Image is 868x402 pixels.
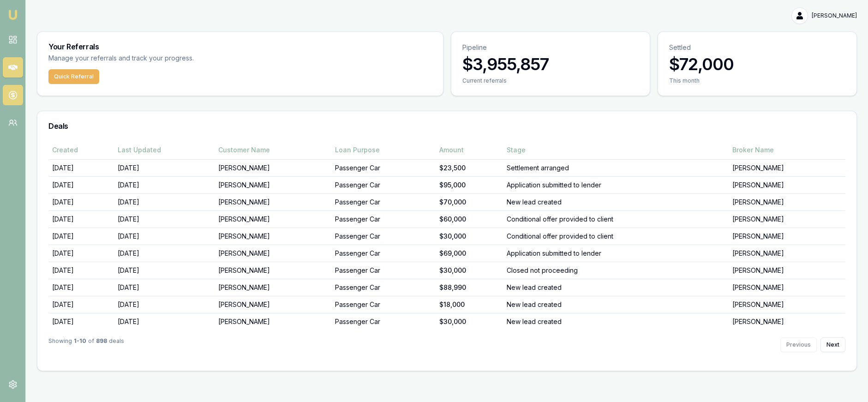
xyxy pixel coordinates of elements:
strong: 898 [96,337,107,352]
div: Showing of deals [48,337,124,352]
p: Settled [669,43,845,52]
td: [DATE] [114,159,215,176]
td: [PERSON_NAME] [215,176,331,193]
td: [PERSON_NAME] [729,313,845,330]
td: Passenger Car [331,159,436,176]
td: Passenger Car [331,262,436,279]
td: [PERSON_NAME] [729,159,845,176]
td: [DATE] [48,245,114,262]
td: [PERSON_NAME] [215,245,331,262]
td: New lead created [503,313,729,330]
td: [PERSON_NAME] [729,245,845,262]
td: [DATE] [48,159,114,176]
div: Current referrals [462,77,639,84]
td: [DATE] [114,262,215,279]
div: $23,500 [439,163,499,173]
td: New lead created [503,279,729,296]
td: Passenger Car [331,210,436,228]
td: New lead created [503,193,729,210]
div: $60,000 [439,215,499,224]
div: Stage [507,145,725,155]
td: [PERSON_NAME] [215,193,331,210]
td: Application submitted to lender [503,245,729,262]
div: $95,000 [439,180,499,190]
h3: Your Referrals [48,43,432,50]
td: [DATE] [48,279,114,296]
td: [PERSON_NAME] [729,296,845,313]
td: [DATE] [48,210,114,228]
div: Customer Name [218,145,328,155]
div: $30,000 [439,266,499,275]
td: [DATE] [114,210,215,228]
div: Created [52,145,110,155]
td: [PERSON_NAME] [215,313,331,330]
td: [PERSON_NAME] [215,228,331,245]
td: [DATE] [48,262,114,279]
div: Last Updated [118,145,211,155]
td: [DATE] [114,228,215,245]
div: This month [669,77,845,84]
span: [PERSON_NAME] [812,12,857,19]
td: Passenger Car [331,313,436,330]
h3: $72,000 [669,55,845,73]
div: $70,000 [439,198,499,207]
td: [DATE] [48,228,114,245]
td: [PERSON_NAME] [215,296,331,313]
td: [PERSON_NAME] [729,210,845,228]
td: [DATE] [48,193,114,210]
p: Pipeline [462,43,639,52]
td: Passenger Car [331,279,436,296]
td: New lead created [503,296,729,313]
div: Amount [439,145,499,155]
td: Passenger Car [331,296,436,313]
div: $69,000 [439,249,499,258]
td: [PERSON_NAME] [215,210,331,228]
div: $30,000 [439,317,499,326]
td: [PERSON_NAME] [215,262,331,279]
td: Passenger Car [331,245,436,262]
td: [PERSON_NAME] [215,159,331,176]
td: [DATE] [114,176,215,193]
td: Settlement arranged [503,159,729,176]
td: [DATE] [48,313,114,330]
td: Application submitted to lender [503,176,729,193]
td: [PERSON_NAME] [729,176,845,193]
td: Passenger Car [331,176,436,193]
div: $18,000 [439,300,499,309]
td: [PERSON_NAME] [729,279,845,296]
td: Passenger Car [331,228,436,245]
td: [PERSON_NAME] [729,228,845,245]
strong: 1 - 10 [74,337,86,352]
td: Conditional offer provided to client [503,210,729,228]
td: [PERSON_NAME] [215,279,331,296]
img: emu-icon-u.png [7,9,18,20]
td: Closed not proceeding [503,262,729,279]
td: [DATE] [114,296,215,313]
button: Next [820,337,845,352]
td: [DATE] [114,279,215,296]
h3: Deals [48,122,845,130]
div: Loan Purpose [335,145,432,155]
div: Broker Name [732,145,842,155]
div: $88,990 [439,283,499,292]
h3: $3,955,857 [462,55,639,73]
button: Quick Referral [48,69,99,84]
td: [PERSON_NAME] [729,262,845,279]
div: $30,000 [439,232,499,241]
td: Passenger Car [331,193,436,210]
td: [DATE] [114,193,215,210]
td: [DATE] [48,176,114,193]
td: Conditional offer provided to client [503,228,729,245]
td: [DATE] [114,245,215,262]
td: [DATE] [48,296,114,313]
p: Manage your referrals and track your progress. [48,53,285,64]
td: [PERSON_NAME] [729,193,845,210]
td: [DATE] [114,313,215,330]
